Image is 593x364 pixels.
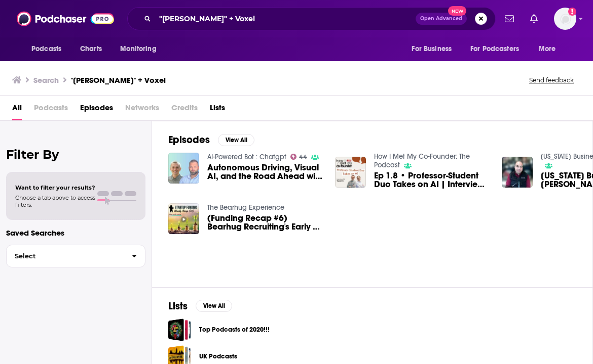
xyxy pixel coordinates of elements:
span: Select [7,253,124,259]
a: Ep 1.8 • Professor-Student Duo Takes on AI | Interview with Voxel51 [374,171,490,189]
img: Autonomous Driving, Visual AI, and the Road Ahead with Porsche and Voxel51 - Ep. 267 [168,153,199,184]
img: User Profile [554,8,576,30]
input: Search podcasts, credits, & more... [155,11,416,27]
span: Logged in as kindrieri [554,8,576,30]
button: View All [196,300,232,312]
a: 44 [290,154,308,160]
a: UK Podcasts [199,351,237,362]
span: Charts [80,42,102,56]
button: open menu [532,39,569,59]
button: Show profile menu [554,8,576,30]
p: Saved Searches [6,228,145,238]
a: Top Podcasts of 2020!!! [168,318,191,341]
span: Podcasts [34,100,68,120]
img: Michigan Business Beat | Ara Topouzian, Michigan Venture Capital Assoc '24 Highlights '25 Look-Ahead [502,157,533,188]
a: Show notifications dropdown [501,10,518,27]
h3: Search [33,75,59,85]
button: Select [6,245,145,267]
span: Networks [125,100,159,120]
a: ListsView All [168,300,232,312]
span: For Business [412,42,452,56]
a: Show notifications dropdown [526,10,542,27]
a: AI-Powered Bot : Chatgpt [207,153,286,161]
svg: Add a profile image [568,8,576,16]
span: Open Advanced [420,16,462,21]
a: The Bearhug Experience [207,203,284,212]
a: All [12,100,22,120]
button: open menu [464,39,534,59]
img: (Funding Recap #6) Bearhug Recruiting's Early & Growth Stage Tech Startup Funding Recap! 5/20/24 [168,203,199,234]
span: Want to filter your results? [15,184,95,191]
a: Top Podcasts of 2020!!! [199,324,270,335]
img: Podchaser - Follow, Share and Rate Podcasts [17,9,114,28]
button: Send feedback [526,76,577,84]
span: Podcasts [31,42,61,56]
img: Ep 1.8 • Professor-Student Duo Takes on AI | Interview with Voxel51 [335,157,366,188]
div: Search podcasts, credits, & more... [127,7,496,30]
span: Choose a tab above to access filters. [15,194,95,208]
a: Charts [73,39,108,59]
h2: Episodes [168,133,210,146]
button: open menu [113,39,169,59]
span: Credits [171,100,198,120]
a: Episodes [80,100,113,120]
button: View All [218,134,254,146]
a: Lists [210,100,225,120]
a: How I Met My Co-Founder: The Podcast [374,152,470,169]
button: Open AdvancedNew [416,13,467,25]
span: 44 [299,155,307,159]
a: Autonomous Driving, Visual AI, and the Road Ahead with Porsche and Voxel51 - Ep. 267 [207,163,323,180]
button: open menu [404,39,464,59]
span: New [448,6,466,16]
span: More [539,42,556,56]
h2: Filter By [6,147,145,162]
a: (Funding Recap #6) Bearhug Recruiting's Early & Growth Stage Tech Startup Funding Recap! 5/20/24 [207,214,323,231]
button: open menu [24,39,75,59]
h2: Lists [168,300,188,312]
span: (Funding Recap #6) Bearhug Recruiting's Early & Growth Stage Tech Startup Funding Recap! [DATE] [207,214,323,231]
span: For Podcasters [470,42,519,56]
a: EpisodesView All [168,133,254,146]
span: Monitoring [120,42,156,56]
h3: "[PERSON_NAME]" + Voxel [71,75,166,85]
